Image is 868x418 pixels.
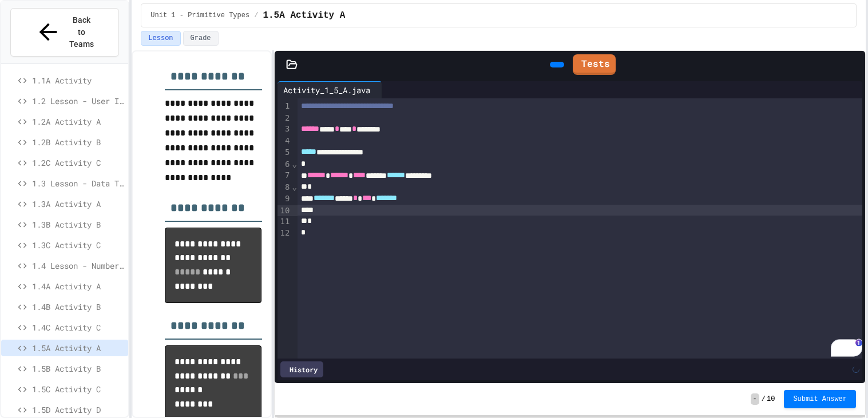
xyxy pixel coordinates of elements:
div: Activity_1_5_A.java [278,84,376,96]
div: 1 [278,101,292,113]
span: 1.4 Lesson - Number Calculations [32,260,124,272]
span: 1.5C Activity C [32,383,124,395]
div: 11 [278,216,292,228]
span: 1.3 Lesson - Data Types [32,177,124,189]
span: 1.2A Activity A [32,116,124,128]
span: 1.3A Activity A [32,198,124,210]
div: 10 [278,205,292,217]
button: Lesson [141,31,180,46]
div: 12 [278,228,292,239]
div: 2 [278,113,292,124]
span: 1.2 Lesson - User Input and Variables [32,95,124,107]
span: 1.4C Activity C [32,321,124,333]
span: Back to Teams [68,14,95,50]
span: / [254,11,258,20]
div: 5 [278,147,292,159]
span: 1.5B Activity B [32,363,124,375]
span: - [751,393,759,405]
div: To enrich screen reader interactions, please activate Accessibility in Grammarly extension settings [298,98,862,359]
button: Submit Answer [784,390,856,408]
span: 1.2B Activity B [32,136,124,148]
span: 1.5A Activity A [263,9,345,22]
span: 1.2C Activity C [32,157,124,169]
span: 1.3B Activity B [32,218,124,230]
div: 3 [278,124,292,136]
span: 1.1A Activity [32,74,124,86]
div: 9 [278,193,292,205]
span: Unit 1 - Primitive Types [150,11,249,20]
span: 1.5A Activity A [32,342,124,354]
div: Activity_1_5_A.java [278,81,382,98]
span: 10 [767,395,775,404]
span: Fold line [291,182,297,192]
div: 7 [278,170,292,182]
button: Back to Teams [10,8,119,57]
span: 1.3C Activity C [32,239,124,251]
span: Fold line [291,160,297,169]
span: 1.5D Activity D [32,404,124,416]
button: Grade [183,31,219,46]
div: History [280,361,323,377]
a: Tests [573,54,616,75]
span: / [762,395,766,404]
span: 1.4A Activity A [32,280,124,292]
div: 4 [278,136,292,147]
div: 8 [278,182,292,193]
div: 6 [278,159,292,170]
span: 1.4B Activity B [32,301,124,313]
span: Submit Answer [793,395,847,404]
